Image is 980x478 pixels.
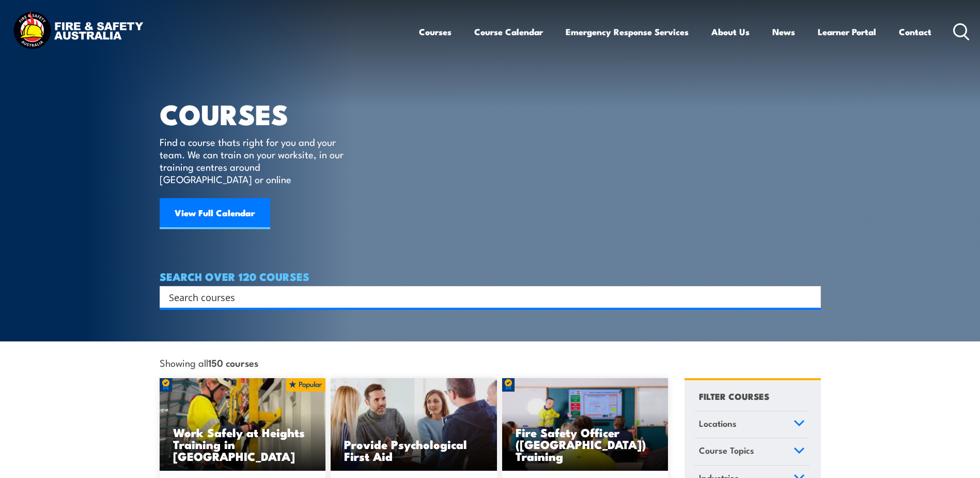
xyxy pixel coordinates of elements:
[772,18,795,46] a: News
[699,443,754,457] span: Course Topics
[344,438,484,462] h3: Provide Psychological First Aid
[502,378,668,471] a: Fire Safety Officer ([GEOGRAPHIC_DATA]) Training
[694,438,810,465] a: Course Topics
[171,290,800,304] form: Search form
[331,378,497,471] img: Mental Health First Aid Training Course from Fire & Safety Australia
[694,411,810,438] a: Locations
[699,416,737,430] span: Locations
[160,378,326,471] a: Work Safely at Heights Training in [GEOGRAPHIC_DATA]
[474,18,543,46] a: Course Calendar
[419,18,452,46] a: Courses
[899,18,931,46] a: Contact
[160,271,821,282] h4: SEARCH OVER 120 COURSES
[331,378,497,471] a: Provide Psychological First Aid
[160,378,326,471] img: Work Safely at Heights Training (1)
[818,18,876,46] a: Learner Portal
[173,426,313,462] h3: Work Safely at Heights Training in [GEOGRAPHIC_DATA]
[160,101,359,126] h1: COURSES
[699,389,769,403] h4: FILTER COURSES
[160,198,270,229] a: View Full Calendar
[566,18,689,46] a: Emergency Response Services
[160,357,258,368] span: Showing all
[208,355,258,369] strong: 150 courses
[502,378,668,471] img: Fire Safety Advisor
[711,18,750,46] a: About Us
[803,290,817,304] button: Search magnifier button
[516,426,655,462] h3: Fire Safety Officer ([GEOGRAPHIC_DATA]) Training
[169,289,798,305] input: Search input
[160,136,348,185] p: Find a course thats right for you and your team. We can train on your worksite, in our training c...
